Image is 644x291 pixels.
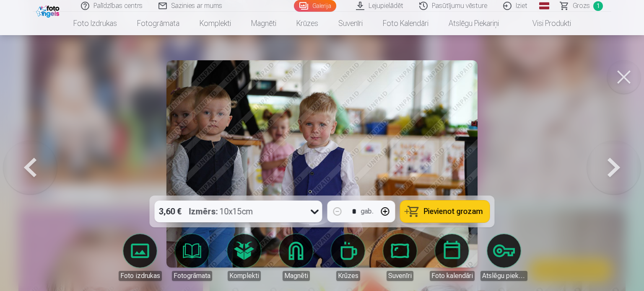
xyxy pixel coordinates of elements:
[325,234,371,281] a: Krūzes
[373,12,439,35] a: Foto kalendāri
[36,3,62,18] img: /fa1
[400,201,490,222] button: Pievienot grozam
[480,234,527,281] a: Atslēgu piekariņi
[428,234,475,281] a: Foto kalendāri
[480,271,527,281] div: Atslēgu piekariņi
[424,208,483,215] span: Pievienot grozam
[283,271,310,281] div: Magnēti
[117,234,164,281] a: Foto izdrukas
[119,271,162,281] div: Foto izdrukas
[593,1,603,11] span: 1
[189,206,218,217] strong: Izmērs :
[361,206,374,216] div: gab.
[286,12,328,35] a: Krūzes
[387,271,413,281] div: Suvenīri
[63,12,127,35] a: Foto izdrukas
[127,12,190,35] a: Fotogrāmata
[221,234,267,281] a: Komplekti
[377,234,423,281] a: Suvenīri
[155,201,186,222] div: 3,60 €
[430,271,475,281] div: Foto kalendāri
[189,201,253,222] div: 10x15cm
[241,12,286,35] a: Magnēti
[228,271,261,281] div: Komplekti
[190,12,241,35] a: Komplekti
[336,271,360,281] div: Krūzes
[172,271,212,281] div: Fotogrāmata
[328,12,373,35] a: Suvenīri
[273,234,319,281] a: Magnēti
[509,12,581,35] a: Visi produkti
[439,12,509,35] a: Atslēgu piekariņi
[169,234,216,281] a: Fotogrāmata
[573,1,590,11] span: Grozs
